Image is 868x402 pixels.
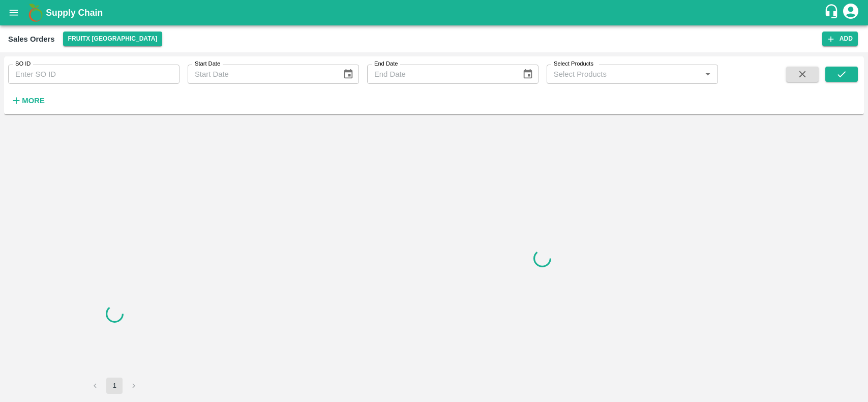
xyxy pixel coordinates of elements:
label: Select Products [554,60,593,68]
button: open drawer [2,1,25,24]
button: Choose date [518,65,537,84]
button: Choose date [339,65,358,84]
div: Sales Orders [8,33,55,46]
input: Start Date [188,65,335,84]
label: Start Date [195,60,220,68]
input: Select Products [550,68,698,81]
img: logo [25,3,46,23]
button: Select DC [63,32,163,46]
button: Add [822,32,858,46]
input: End Date [367,65,514,84]
label: SO ID [15,60,31,68]
strong: More [22,97,45,105]
input: Enter SO ID [8,65,179,84]
button: page 1 [106,378,123,394]
b: Supply Chain [46,8,103,18]
label: End Date [374,60,398,68]
div: account of current user [842,2,860,23]
div: customer-support [824,4,842,22]
button: Open [701,68,714,81]
a: Supply Chain [46,6,824,20]
button: More [8,92,47,109]
nav: pagination navigation [85,378,143,394]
